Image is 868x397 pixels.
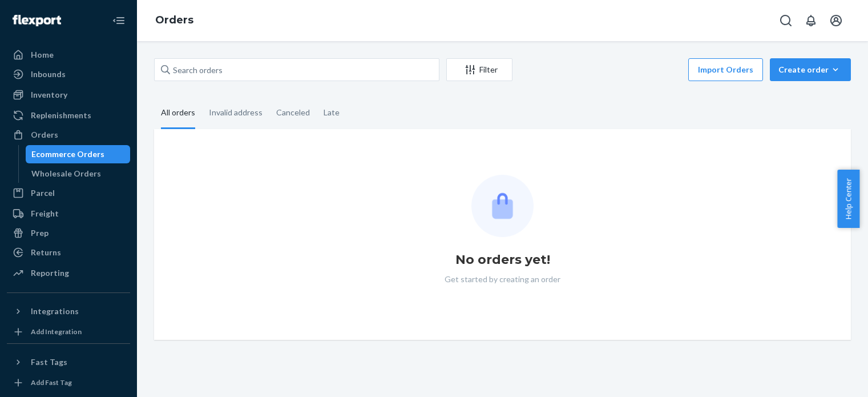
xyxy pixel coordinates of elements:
[7,376,130,390] a: Add Fast Tag
[455,251,550,269] h1: No orders yet!
[774,9,797,32] button: Open Search Box
[209,98,263,127] div: Invalid address
[7,126,130,144] a: Orders
[31,49,54,61] div: Home
[31,247,61,258] div: Returns
[161,98,195,129] div: All orders
[837,170,859,228] button: Help Center
[155,14,193,26] a: Orders
[31,208,59,219] div: Freight
[446,58,512,81] button: Filter
[7,243,130,262] a: Returns
[770,58,851,81] button: Create order
[31,187,55,199] div: Parcel
[688,58,763,81] button: Import Orders
[31,69,66,80] div: Inbounds
[31,267,69,279] div: Reporting
[31,129,58,141] div: Orders
[445,274,560,285] p: Get started by creating an order
[7,353,130,371] button: Fast Tags
[7,184,130,202] a: Parcel
[154,58,439,81] input: Search orders
[31,89,67,101] div: Inventory
[7,264,130,282] a: Reporting
[825,9,847,32] button: Open account menu
[276,98,310,127] div: Canceled
[31,378,72,387] div: Add Fast Tag
[7,204,130,223] a: Freight
[31,168,101,179] div: Wholesale Orders
[7,302,130,320] button: Integrations
[800,9,822,32] button: Open notifications
[26,165,131,183] a: Wholesale Orders
[31,149,104,160] div: Ecommerce Orders
[26,145,131,163] a: Ecommerce Orders
[7,86,130,104] a: Inventory
[471,175,534,237] img: Empty list
[13,15,61,26] img: Flexport logo
[7,325,130,339] a: Add Integration
[146,4,203,37] ol: breadcrumbs
[7,224,130,242] a: Prep
[31,227,49,239] div: Prep
[7,46,130,64] a: Home
[7,106,130,125] a: Replenishments
[31,356,67,368] div: Fast Tags
[31,306,79,317] div: Integrations
[778,64,842,75] div: Create order
[107,9,130,32] button: Close Navigation
[31,110,91,121] div: Replenishments
[324,98,340,127] div: Late
[447,64,512,75] div: Filter
[7,65,130,83] a: Inbounds
[31,327,82,336] div: Add Integration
